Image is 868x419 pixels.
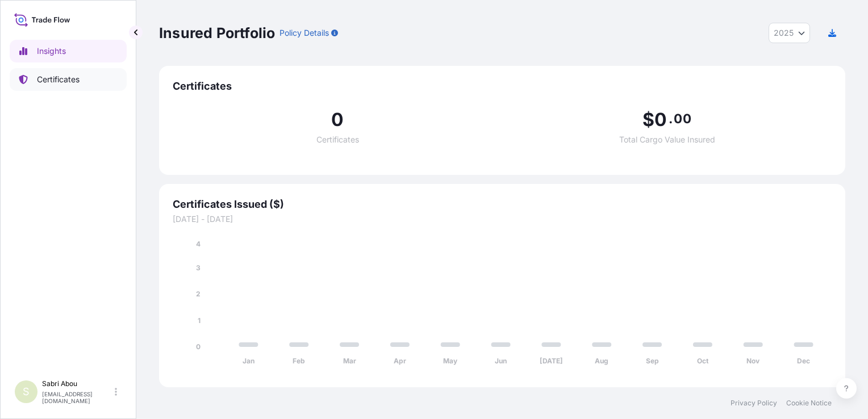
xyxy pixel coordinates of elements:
[316,136,359,144] span: Certificates
[654,111,667,129] span: 0
[159,24,275,42] p: Insured Portfolio
[198,316,201,325] tspan: 1
[731,399,777,408] a: Privacy Policy
[343,357,356,365] tspan: Mar
[769,23,810,43] button: Year Selector
[196,290,201,298] tspan: 2
[37,74,80,85] p: Certificates
[243,357,254,365] tspan: Jan
[394,357,406,365] tspan: Apr
[797,357,810,365] tspan: Dec
[37,45,66,57] p: Insights
[293,357,305,365] tspan: Feb
[495,357,507,365] tspan: Jun
[674,114,691,123] span: 00
[42,379,112,388] p: Sabri Abou
[196,342,201,351] tspan: 0
[786,399,832,408] a: Cookie Notice
[279,27,329,39] p: Policy Details
[746,357,760,365] tspan: Nov
[173,198,832,211] span: Certificates Issued ($)
[173,213,832,225] span: [DATE] - [DATE]
[642,111,654,129] span: $
[619,136,715,144] span: Total Cargo Value Insured
[697,357,709,365] tspan: Oct
[774,27,794,39] span: 2025
[196,263,201,272] tspan: 3
[443,357,458,365] tspan: May
[331,111,344,129] span: 0
[10,68,127,91] a: Certificates
[540,357,563,365] tspan: [DATE]
[10,40,127,62] a: Insights
[23,386,30,397] span: S
[595,357,608,365] tspan: Aug
[173,79,832,93] span: Certificates
[646,357,659,365] tspan: Sep
[42,391,112,404] p: [EMAIL_ADDRESS][DOMAIN_NAME]
[669,114,673,123] span: .
[196,240,201,248] tspan: 4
